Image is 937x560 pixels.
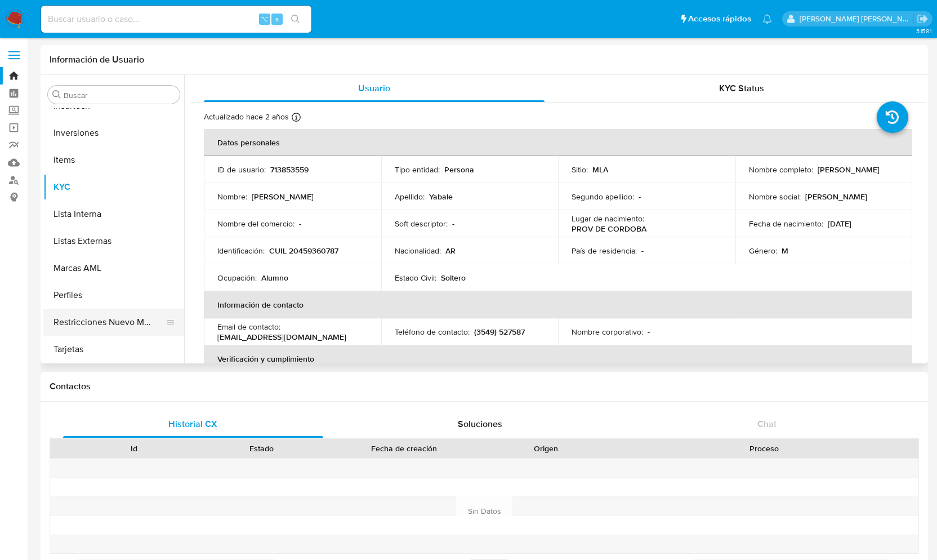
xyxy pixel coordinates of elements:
[270,165,309,175] p: 713853559
[78,443,190,454] div: Id
[805,192,867,202] p: [PERSON_NAME]
[204,291,912,318] th: Información de contacto
[782,246,788,256] p: M
[719,82,764,95] span: KYC Status
[474,327,525,337] p: (3549) 527587
[334,443,474,454] div: Fecha de creación
[441,273,466,283] p: Soltero
[217,219,295,229] p: Nombre del comercio :
[641,246,644,256] p: -
[572,224,646,234] p: PROV DE CORDOBA
[917,13,929,25] a: Salir
[749,192,801,202] p: Nombre social :
[64,90,175,100] input: Buscar
[217,322,280,332] p: Email de contacto :
[43,255,184,282] button: Marcas AML
[688,13,751,25] span: Accesos rápidos
[43,282,184,309] button: Perfiles
[572,327,643,337] p: Nombre corporativo :
[395,165,440,175] p: Tipo entidad :
[395,246,441,256] p: Nacionalidad :
[275,14,279,24] span: s
[618,443,911,454] div: Proceso
[757,417,777,430] span: Chat
[50,381,919,392] h1: Contactos
[800,14,913,24] p: rene.vale@mercadolibre.com
[358,82,390,95] span: Usuario
[444,165,474,175] p: Persona
[204,345,912,372] th: Verificación y cumplimiento
[217,192,247,202] p: Nombre :
[445,246,456,256] p: AR
[43,228,184,255] button: Listas Externas
[50,54,144,65] h1: Información de Usuario
[43,336,184,363] button: Tarjetas
[204,129,912,156] th: Datos personales
[260,14,269,24] span: ⌥
[572,192,634,202] p: Segundo apellido :
[217,246,265,256] p: Identificación :
[217,332,346,342] p: [EMAIL_ADDRESS][DOMAIN_NAME]
[452,219,454,229] p: -
[395,192,425,202] p: Apellido :
[572,165,588,175] p: Sitio :
[762,14,772,24] a: Notificaciones
[395,219,448,229] p: Soft descriptor :
[206,443,318,454] div: Estado
[299,219,301,229] p: -
[648,327,650,337] p: -
[749,219,823,229] p: Fecha de nacimiento :
[43,146,184,174] button: Items
[269,246,338,256] p: CUIL 20459360787
[168,417,217,430] span: Historial CX
[52,90,61,99] button: Buscar
[572,214,644,224] p: Lugar de nacimiento :
[572,246,637,256] p: País de residencia :
[41,12,311,26] input: Buscar usuario o caso...
[217,165,266,175] p: ID de usuario :
[252,192,314,202] p: [PERSON_NAME]
[395,273,436,283] p: Estado Civil :
[43,119,184,146] button: Inversiones
[639,192,641,202] p: -
[43,174,184,201] button: KYC
[429,192,453,202] p: Yabale
[490,443,602,454] div: Origen
[217,273,257,283] p: Ocupación :
[458,417,502,430] span: Soluciones
[43,309,175,336] button: Restricciones Nuevo Mundo
[592,165,608,175] p: MLA
[818,165,880,175] p: [PERSON_NAME]
[204,112,289,122] p: Actualizado hace 2 años
[395,327,470,337] p: Teléfono de contacto :
[749,165,813,175] p: Nombre completo :
[749,246,777,256] p: Género :
[43,201,184,228] button: Lista Interna
[828,219,851,229] p: [DATE]
[261,273,288,283] p: Alumno
[284,11,307,27] button: search-icon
